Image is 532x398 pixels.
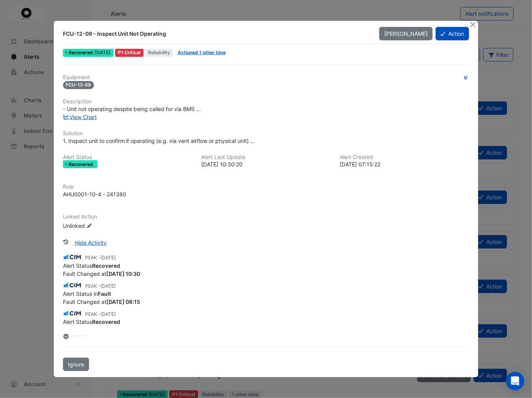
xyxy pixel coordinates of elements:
small: PEAK - [85,254,116,261]
button: Ignore [63,358,89,371]
div: AHU0001-10-4 - 241380 [63,190,126,198]
h6: Description [63,98,469,105]
div: [DATE] 10:30:20 [202,160,331,168]
div: Open Intercom Messenger [506,372,524,390]
div: FCU-12-09 - Inspect Unit Not Operating [63,30,370,38]
span: 2025-09-30 10:26:34 [101,283,116,289]
span: Alert Status [63,262,120,269]
small: PEAK - [85,283,116,290]
span: Fault Changed at [63,298,140,305]
div: [DATE] 07:15:22 [340,160,469,168]
span: 2025-09-30 15:16:34 [101,255,116,260]
strong: 2025-09-30 10:30:20 [106,270,140,277]
button: [PERSON_NAME] [379,27,433,40]
fa-layers: More [63,334,70,339]
span: Tue 30-Sep-2025 10:30 AEST [94,50,111,55]
h6: Equipment [63,74,469,81]
span: Ignore [68,361,84,368]
button: Hide Activity [70,236,112,249]
span: [PERSON_NAME] [384,30,428,37]
div: Unlinked [63,222,155,230]
h6: Alert Last Update [202,154,331,161]
h6: Alert Created [340,154,469,161]
span: - Unit not operating despite being called for via BMS ... [63,106,201,112]
h6: Linked Action [63,214,469,220]
span: Fault Changed at [63,270,140,277]
strong: Recovered [92,318,120,325]
span: FCU-12-09 [63,81,94,89]
strong: Fault [98,290,111,297]
button: Action [436,27,469,40]
strong: 2025-09-30 08:15:24 [106,298,140,305]
small: PEAK - [85,311,116,318]
h6: Alert Status [63,154,192,161]
img: CIM [63,281,82,290]
div: P1 Critical [115,49,144,57]
span: 1. Inspect unit to confirm if operating (e.g. via vent airflow or physical unit) ... [63,138,255,144]
span: 2025-09-04 16:13:37 [101,311,116,317]
span: Recovered [69,162,94,167]
strong: Recovered [92,262,120,269]
img: CIM [63,309,82,318]
img: CIM [63,253,82,261]
fa-icon: Edit Linked Action [86,223,92,229]
span: Alert Status [63,318,120,325]
a: View Chart [63,114,97,120]
span: Recovered [69,50,94,55]
span: Reliability [145,49,173,57]
span: Alert Status in [63,290,111,297]
a: Actioned 1 other time [178,50,226,55]
button: Close [469,21,477,29]
h6: Rule [63,184,469,190]
h6: Solution [63,130,469,137]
